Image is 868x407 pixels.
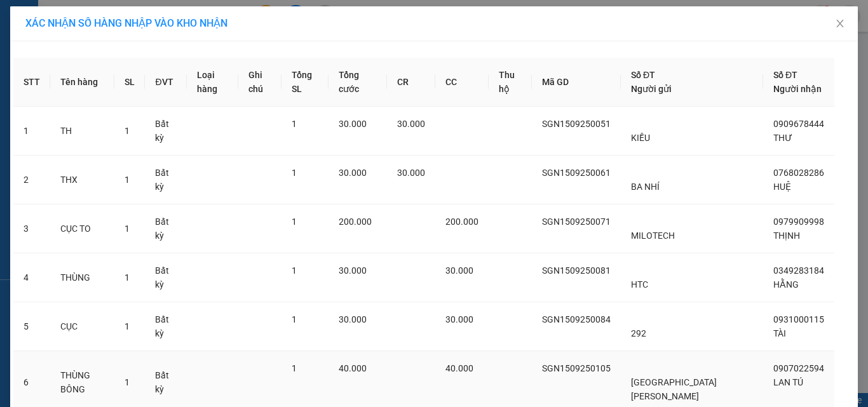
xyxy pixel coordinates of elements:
[631,279,648,290] span: HTC
[339,314,367,324] span: 30.000
[50,302,114,351] td: CỤC
[11,26,112,41] div: [PERSON_NAME]
[145,204,187,253] td: Bất kỳ
[773,265,824,276] span: 0349283184
[631,70,655,80] span: Số ĐT
[119,83,137,97] span: CC :
[445,363,473,373] span: 40.000
[13,302,50,351] td: 5
[145,302,187,351] td: Bất kỳ
[125,377,130,387] span: 1
[773,133,792,143] span: THƯ
[121,55,250,72] div: 0783742691
[292,217,297,227] span: 1
[542,168,611,178] span: SGN1509250061
[292,265,297,276] span: 1
[125,272,130,283] span: 1
[238,58,281,107] th: Ghi chú
[339,119,367,129] span: 30.000
[25,17,227,29] span: XÁC NHẬN SỐ HÀNG NHẬP VÀO KHO NHẬN
[339,363,367,373] span: 40.000
[125,126,130,136] span: 1
[542,265,611,276] span: SGN1509250081
[822,6,858,42] button: Close
[773,84,822,94] span: Người nhận
[339,217,372,227] span: 200.000
[773,182,791,192] span: HUỆ
[445,314,473,324] span: 30.000
[11,12,31,25] span: Gửi:
[631,230,675,241] span: MILOTECH
[773,377,803,387] span: LAN TÚ
[542,314,611,324] span: SGN1509250084
[445,217,478,227] span: 200.000
[542,119,611,129] span: SGN1509250051
[13,204,50,253] td: 3
[292,168,297,178] span: 1
[119,80,252,98] div: 30.000
[125,175,130,185] span: 1
[50,58,114,107] th: Tên hàng
[339,265,367,276] span: 30.000
[631,377,717,401] span: [GEOGRAPHIC_DATA][PERSON_NAME]
[773,314,824,324] span: 0931000115
[773,119,824,129] span: 0909678444
[121,11,152,24] span: Nhận:
[50,253,114,302] td: THÙNG
[114,58,145,107] th: SL
[329,58,387,107] th: Tổng cước
[125,321,130,331] span: 1
[121,39,250,55] div: [PERSON_NAME]
[145,253,187,302] td: Bất kỳ
[773,70,797,80] span: Số ĐT
[187,58,238,107] th: Loại hàng
[125,224,130,234] span: 1
[50,156,114,204] td: THX
[773,363,824,373] span: 0907022594
[292,314,297,324] span: 1
[13,107,50,156] td: 1
[445,265,473,276] span: 30.000
[13,253,50,302] td: 4
[542,363,611,373] span: SGN1509250105
[292,119,297,129] span: 1
[773,230,800,241] span: THỊNH
[339,168,367,178] span: 30.000
[121,11,250,39] div: [GEOGRAPHIC_DATA]
[542,217,611,227] span: SGN1509250071
[397,168,425,178] span: 30.000
[397,119,425,129] span: 30.000
[145,107,187,156] td: Bất kỳ
[145,156,187,204] td: Bất kỳ
[532,58,621,107] th: Mã GD
[773,328,786,338] span: TÀI
[773,279,799,290] span: HẰNG
[631,182,660,192] span: BA NHÍ
[50,204,114,253] td: CỤC TO
[435,58,489,107] th: CC
[773,217,824,227] span: 0979909998
[387,58,435,107] th: CR
[835,18,845,29] span: close
[13,156,50,204] td: 2
[631,133,650,143] span: KIỀU
[631,84,672,94] span: Người gửi
[489,58,532,107] th: Thu hộ
[11,41,112,59] div: 0369269640
[13,58,50,107] th: STT
[773,168,824,178] span: 0768028286
[145,58,187,107] th: ĐVT
[50,107,114,156] td: TH
[292,363,297,373] span: 1
[11,11,112,26] div: Trà Cú
[631,328,646,338] span: 292
[281,58,329,107] th: Tổng SL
